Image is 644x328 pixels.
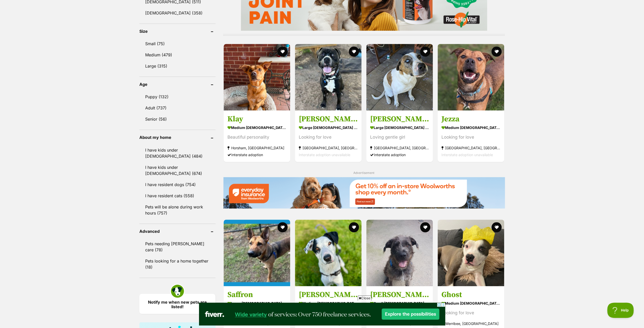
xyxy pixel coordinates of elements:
[139,8,216,18] a: [DEMOGRAPHIC_DATA] (358)
[199,303,445,325] iframe: Advertisement
[139,38,216,49] a: Small (75)
[420,222,430,232] button: favourite
[366,110,433,162] a: [PERSON_NAME] large [DEMOGRAPHIC_DATA] Dog Loving gentle girl [GEOGRAPHIC_DATA], [GEOGRAPHIC_DATA...
[366,220,433,286] img: Sally - Irish Wolfhound Dog
[139,114,216,124] a: Senior (56)
[139,61,216,71] a: Large (315)
[227,144,286,151] strong: Horsham, [GEOGRAPHIC_DATA]
[370,300,429,307] strong: small [DEMOGRAPHIC_DATA] Dog
[438,44,504,110] img: Jezza - Staffordshire Bull Terrier Dog
[139,238,216,255] a: Pets needing [PERSON_NAME] care (78)
[227,300,286,307] strong: large [DEMOGRAPHIC_DATA] Dog
[227,290,286,300] h3: Saffron
[370,290,429,300] h3: [PERSON_NAME]
[1,1,5,5] img: consumer-privacy-logo.png
[139,135,216,140] header: About my home
[299,300,358,307] strong: medium [DEMOGRAPHIC_DATA] Dog
[223,177,505,208] img: Everyday Insurance promotional banner
[139,91,216,102] a: Puppy (132)
[492,46,502,57] button: favourite
[299,114,358,124] h3: [PERSON_NAME]
[227,124,286,131] strong: medium [DEMOGRAPHIC_DATA] Dog
[441,134,500,140] div: Looking for love
[441,309,500,316] div: Looking for love
[441,300,500,307] strong: medium [DEMOGRAPHIC_DATA] Dog
[223,177,505,209] a: Everyday Insurance promotional banner
[420,46,430,57] button: favourite
[441,320,500,327] strong: Werribee, [GEOGRAPHIC_DATA]
[492,222,502,232] button: favourite
[139,294,216,314] a: Notify me when new pets are listed!
[139,229,216,234] header: Advanced
[349,222,359,232] button: favourite
[370,151,429,158] div: Interstate adoption
[139,145,216,161] a: I have kids under [DEMOGRAPHIC_DATA] (484)
[277,46,288,57] button: favourite
[299,290,358,300] h3: [PERSON_NAME]
[224,44,290,110] img: Klay - Australian Kelpie Dog
[277,222,288,232] button: favourite
[139,162,216,179] a: I have kids under [DEMOGRAPHIC_DATA] (674)
[299,144,358,151] strong: [GEOGRAPHIC_DATA], [GEOGRAPHIC_DATA]
[441,152,493,157] span: Interstate adoption unavailable
[295,44,361,110] img: Timothy - Staffy Dog
[370,144,429,151] strong: [GEOGRAPHIC_DATA], [GEOGRAPHIC_DATA]
[438,110,504,162] a: Jezza medium [DEMOGRAPHIC_DATA] Dog Looking for love [GEOGRAPHIC_DATA], [GEOGRAPHIC_DATA] Interst...
[227,134,286,140] div: Beautiful personality
[224,220,290,286] img: Saffron - German Shepherd x Rhodesian Ridgeback Dog
[227,151,286,158] div: Interstate adoption
[295,220,361,286] img: Darby - Border Collie Dog
[299,134,358,140] div: Looking for love
[139,103,216,113] a: Adult (737)
[358,296,371,301] span: Close
[299,152,350,157] span: Interstate adoption unavailable
[353,171,374,175] span: Advertisement
[370,124,429,131] strong: large [DEMOGRAPHIC_DATA] Dog
[295,110,361,162] a: [PERSON_NAME] large [DEMOGRAPHIC_DATA] Dog Looking for love [GEOGRAPHIC_DATA], [GEOGRAPHIC_DATA] ...
[349,46,359,57] button: favourite
[139,190,216,201] a: I have resident cats (558)
[441,144,500,151] strong: [GEOGRAPHIC_DATA], [GEOGRAPHIC_DATA]
[366,44,433,110] img: Molly - Bull Arab Dog
[139,202,216,218] a: Pets will be alone during work hours (757)
[299,124,358,131] strong: large [DEMOGRAPHIC_DATA] Dog
[139,256,216,272] a: Pets looking for a home together (18)
[139,29,216,34] header: Size
[607,303,634,318] iframe: Help Scout Beacon - Open
[139,82,216,87] header: Age
[224,110,290,162] a: Klay medium [DEMOGRAPHIC_DATA] Dog Beautiful personality Horsham, [GEOGRAPHIC_DATA] Interstate ad...
[441,124,500,131] strong: medium [DEMOGRAPHIC_DATA] Dog
[441,290,500,300] h3: Ghost
[139,50,216,60] a: Medium (479)
[139,179,216,190] a: I have resident dogs (754)
[438,220,504,286] img: Ghost - American Staffordshire Terrier Dog
[441,114,500,124] h3: Jezza
[227,114,286,124] h3: Klay
[370,114,429,124] h3: [PERSON_NAME]
[370,134,429,140] div: Loving gentle girl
